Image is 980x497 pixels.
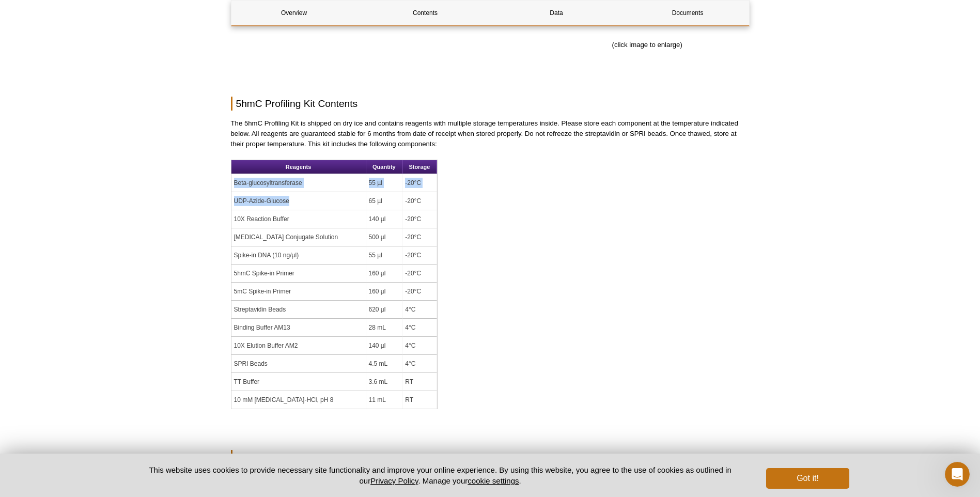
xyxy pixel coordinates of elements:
[231,192,366,210] td: UDP-Azide-Glucose
[231,391,366,409] td: 10 mM [MEDICAL_DATA]-HCl, pH 8
[402,355,437,373] td: 4°C
[231,319,366,337] td: Binding Buffer AM13
[402,373,437,391] td: RT
[545,37,750,50] p: (click image to enlarge)
[231,118,750,149] p: The 5hmC Profiling Kit is shipped on dry ice and contains reagents with multiple storage temperat...
[402,319,437,337] td: 4°C
[231,265,366,283] td: 5hmC Spike-in Primer
[402,283,437,301] td: -20°C
[468,476,519,485] button: cookie settings
[366,355,403,373] td: 4.5 mL
[366,210,403,228] td: 140 µl
[231,97,750,111] h2: 5hmC Profiling Kit Contents
[402,228,437,246] td: -20°C
[231,450,750,464] h2: 5hmC Profiling Kit Data
[366,246,403,265] td: 55 µl
[231,1,357,25] a: Overview
[366,391,403,409] td: 11 mL
[494,1,619,25] a: Data
[231,301,366,319] td: Streptavidin Beads
[231,337,366,355] td: 10X Elution Buffer AM2
[366,301,403,319] td: 620 µl
[625,1,751,25] a: Documents
[366,160,403,174] th: Quantity
[231,355,366,373] td: SPRI Beads
[370,476,418,485] a: Privacy Policy
[366,283,403,301] td: 160 µl
[231,283,366,301] td: 5mC Spike-in Primer
[231,246,366,265] td: Spike-in DNA (10 ng/µl)
[766,468,849,489] button: Got it!
[945,462,970,487] iframe: Intercom live chat
[402,301,437,319] td: 4°C
[131,464,750,486] p: This website uses cookies to provide necessary site functionality and improve your online experie...
[402,192,437,210] td: -20°C
[402,160,437,174] th: Storage
[366,192,403,210] td: 65 µl
[231,210,366,228] td: 10X Reaction Buffer
[366,174,403,192] td: 55 µl
[366,319,403,337] td: 28 mL
[402,210,437,228] td: -20°C
[363,1,488,25] a: Contents
[231,160,366,174] th: Reagents
[402,174,437,192] td: -20°C
[366,265,403,283] td: 160 µl
[402,246,437,265] td: -20°C
[231,174,366,192] td: Beta-glucosyltransferase
[366,228,403,246] td: 500 µl
[366,337,403,355] td: 140 µl
[402,337,437,355] td: 4°C
[366,373,403,391] td: 3.6 mL
[231,228,366,246] td: [MEDICAL_DATA] Conjugate Solution
[402,391,437,409] td: RT
[402,265,437,283] td: -20°C
[231,373,366,391] td: TT Buffer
